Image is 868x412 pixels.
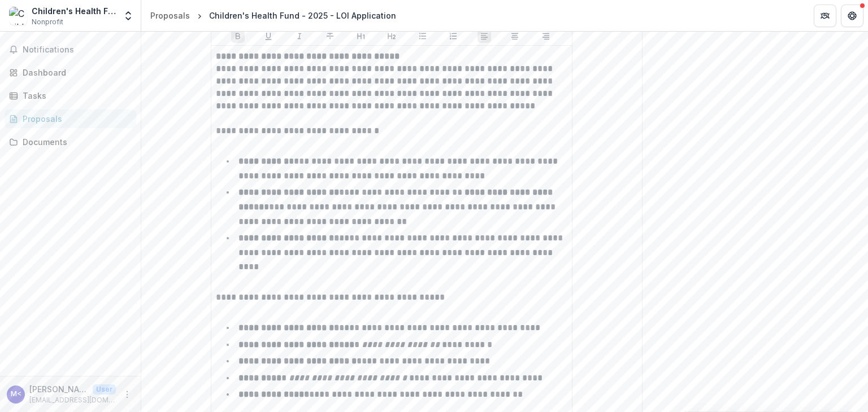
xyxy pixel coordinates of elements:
button: Strike [323,29,337,43]
div: Children's Health Fund - 2025 - LOI Application [209,10,396,21]
button: Heading 2 [385,29,398,43]
div: Proposals [23,113,127,125]
div: Proposals [150,10,190,21]
button: Partners [814,5,836,27]
div: Maisel Mazier <mmazier@chfund.org> [11,391,21,398]
button: Ordered List [446,29,460,43]
button: More [120,388,134,401]
nav: breadcrumb [146,7,401,24]
button: Underline [262,29,275,43]
button: Open entity switcher [120,5,136,27]
a: Documents [5,133,136,151]
button: Bullet List [416,29,429,43]
p: [PERSON_NAME] [PERSON_NAME] <[EMAIL_ADDRESS][DOMAIN_NAME]> [29,383,88,395]
a: Dashboard [5,63,136,82]
a: Tasks [5,86,136,105]
button: Get Help [841,5,863,27]
button: Italicize [293,29,306,43]
span: Nonprofit [32,17,63,27]
div: Children's Health Fund [32,5,116,17]
button: Align Right [539,29,553,43]
div: Dashboard [23,67,127,78]
button: Align Left [478,29,491,43]
a: Proposals [5,109,136,128]
span: Notifications [23,45,132,55]
div: Documents [23,136,127,148]
button: Align Center [508,29,522,43]
p: User [93,384,116,395]
button: Bold [231,29,245,43]
button: Notifications [5,41,136,59]
img: Children's Health Fund [9,7,27,25]
div: Tasks [23,90,127,102]
button: Heading 1 [354,29,368,43]
a: Proposals [146,7,194,24]
p: [EMAIL_ADDRESS][DOMAIN_NAME] [29,395,116,405]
